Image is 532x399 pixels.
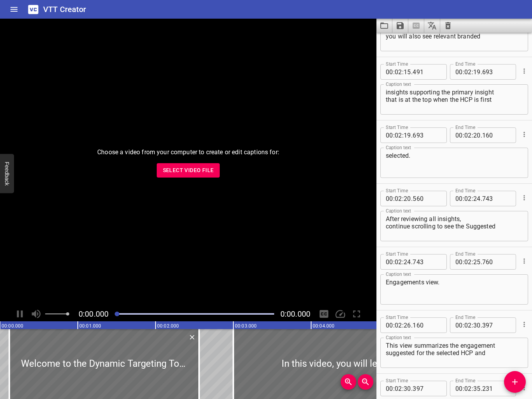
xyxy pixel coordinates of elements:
[504,371,526,393] button: Add Cue
[392,19,408,33] button: Save captions to file
[473,317,481,333] input: 30
[427,21,437,30] svg: Translate captions
[393,317,395,333] span: :
[411,64,413,80] span: .
[440,19,456,33] button: Clear captions
[380,21,389,30] svg: Load captions from file
[472,191,473,206] span: :
[519,256,529,266] button: Cue Options
[473,64,481,80] input: 19
[395,381,402,396] input: 02
[333,307,348,321] div: Playback Speed
[404,191,411,206] input: 20
[115,313,274,315] div: Play progress
[386,254,393,270] input: 00
[413,191,441,206] input: 560
[163,166,214,175] span: Select Video File
[386,215,523,237] textarea: After reviewing all insights, continue scrolling to see the Suggested
[402,317,404,333] span: :
[413,317,441,333] input: 160
[463,381,464,396] span: :
[157,163,220,178] button: Select Video File
[402,127,404,143] span: :
[413,64,441,80] input: 491
[402,191,404,206] span: :
[455,64,463,80] input: 00
[235,323,257,329] text: 00:03.000
[395,317,402,333] input: 02
[472,127,473,143] span: :
[395,64,402,80] input: 02
[463,317,464,333] span: :
[464,317,472,333] input: 02
[43,3,86,16] h6: VTT Creator
[404,64,411,80] input: 15
[481,381,482,396] span: .
[455,127,463,143] input: 00
[443,21,453,30] svg: Clear captions
[413,127,441,143] input: 693
[463,254,464,270] span: :
[482,64,511,80] input: 693
[463,127,464,143] span: :
[472,64,473,80] span: :
[482,317,511,333] input: 397
[393,191,395,206] span: :
[393,127,395,143] span: :
[97,148,279,157] p: Choose a video from your computer to create or edit captions for:
[519,66,529,76] button: Cue Options
[358,374,373,390] button: Zoom Out
[473,381,481,396] input: 35
[404,127,411,143] input: 19
[404,254,411,270] input: 24
[464,191,472,206] input: 02
[408,19,424,33] span: Select a video in the pane to the left, then you can automatically extract captions.
[402,64,404,80] span: :
[386,152,523,174] textarea: selected.
[386,127,393,143] input: 00
[187,332,197,342] button: Delete
[481,127,482,143] span: .
[472,317,473,333] span: :
[482,191,511,206] input: 743
[386,279,523,301] textarea: Engagements view.
[464,381,472,396] input: 02
[395,127,402,143] input: 02
[386,317,393,333] input: 00
[376,19,392,33] button: Load captions from file
[395,191,402,206] input: 02
[482,381,511,396] input: 231
[472,381,473,396] span: :
[519,129,529,139] button: Cue Options
[519,378,528,398] div: Cue Options
[464,64,472,80] input: 02
[317,307,331,321] div: Hide/Show Captions
[413,254,441,270] input: 743
[79,323,101,329] text: 00:01.000
[402,381,404,396] span: :
[280,309,310,319] span: 0:00.000
[473,191,481,206] input: 24
[455,254,463,270] input: 00
[386,89,523,111] textarea: insights supporting the primary insight that is at the top when the HCP is first
[455,191,463,206] input: 00
[519,188,528,208] div: Cue Options
[393,381,395,396] span: :
[519,251,528,271] div: Cue Options
[473,254,481,270] input: 25
[411,381,413,396] span: .
[519,124,528,145] div: Cue Options
[455,317,463,333] input: 00
[481,191,482,206] span: .
[386,381,393,396] input: 00
[393,254,395,270] span: :
[519,319,529,329] button: Cue Options
[404,381,411,396] input: 30
[313,323,334,329] text: 00:04.000
[481,254,482,270] span: .
[519,193,529,203] button: Cue Options
[455,381,463,396] input: 00
[464,127,472,143] input: 02
[413,381,441,396] input: 397
[463,191,464,206] span: :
